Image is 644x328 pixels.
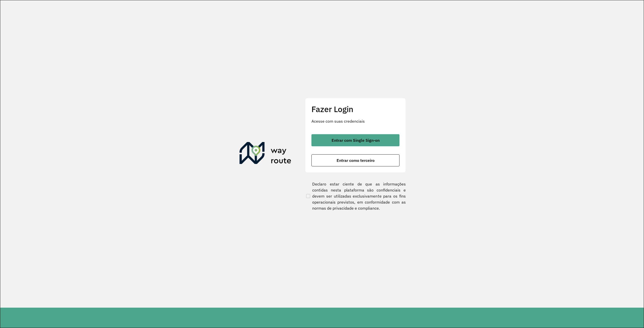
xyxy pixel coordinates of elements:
[311,104,399,114] h2: Fazer Login
[332,138,380,142] span: Entrar com Single Sign-on
[311,154,399,166] button: button
[239,142,291,166] img: Roteirizador AmbevTech
[311,118,399,124] p: Acesse com suas credenciais
[337,158,375,162] span: Entrar como terceiro
[311,134,399,146] button: button
[305,181,406,211] label: Declaro estar ciente de que as informações contidas nesta plataforma são confidenciais e devem se...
